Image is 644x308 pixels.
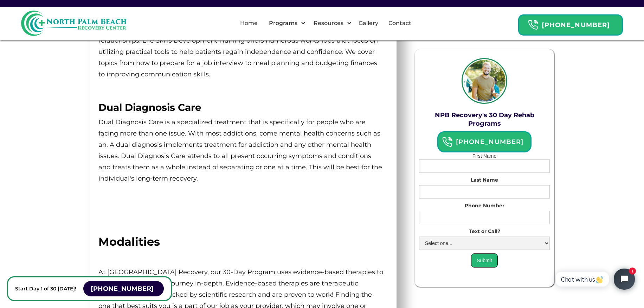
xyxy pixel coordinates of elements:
form: Email Form [419,152,550,268]
input: Submit [471,253,498,268]
a: Header Calendar Icons[PHONE_NUMBER] [518,11,623,36]
p: ‍ [98,202,385,214]
label: Text or Call? [419,228,550,235]
a: [PHONE_NUMBER] [83,281,164,296]
strong: Modalities [98,235,160,249]
h6: [PHONE_NUMBER] [452,137,527,147]
img: Header Calendar Icons [528,19,538,30]
a: Gallery [354,12,382,34]
a: Contact [384,12,416,34]
label: Phone Number [419,202,550,209]
p: Dual Diagnosis Care is a specialized treatment that is specifically for people who are facing mor... [98,117,385,184]
p: ‍ [98,83,385,95]
strong: [PHONE_NUMBER] [542,21,610,29]
h3: ‍ [98,102,385,113]
a: Header Calendar Icons[PHONE_NUMBER] [437,131,532,152]
div: Resources [308,12,354,34]
div: First Name [419,152,550,268]
label: Last Name [419,176,550,183]
iframe: Tidio Chat [548,263,641,296]
div: Programs [267,19,299,27]
strong: Dual Diagnosis Care [98,101,201,113]
a: Home [236,12,262,34]
img: Header Calendar Icons [442,137,452,147]
p: Start Day 1 of 30 [DATE]! [15,284,76,293]
p: Addiction can significantly impact the individual’s everyday life. This often makes certain tasks... [98,12,385,80]
strong: [PHONE_NUMBER] [91,285,154,293]
p: ‍ [98,188,385,199]
h3: NPB Recovery's 30 Day Rehab Programs [419,111,550,128]
p: ‍ [98,217,385,228]
p: ‍ [98,252,385,263]
div: Programs [263,12,308,34]
div: Resources [312,19,345,27]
